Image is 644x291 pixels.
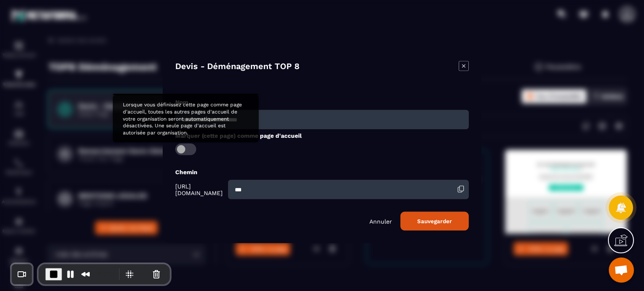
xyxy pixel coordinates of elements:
label: Chemin [175,168,197,175]
p: Annuler [369,218,392,224]
a: Ouvrir le chat [609,258,634,283]
button: Sauvegarder [400,211,469,230]
span: [URL][DOMAIN_NAME] [175,183,226,196]
h4: Devis - Déménagement TOP 8 [175,61,299,72]
p: Lorsque vous définissez cette page comme page d'accueil, toutes les autres pages d'accueil de vot... [123,101,249,136]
